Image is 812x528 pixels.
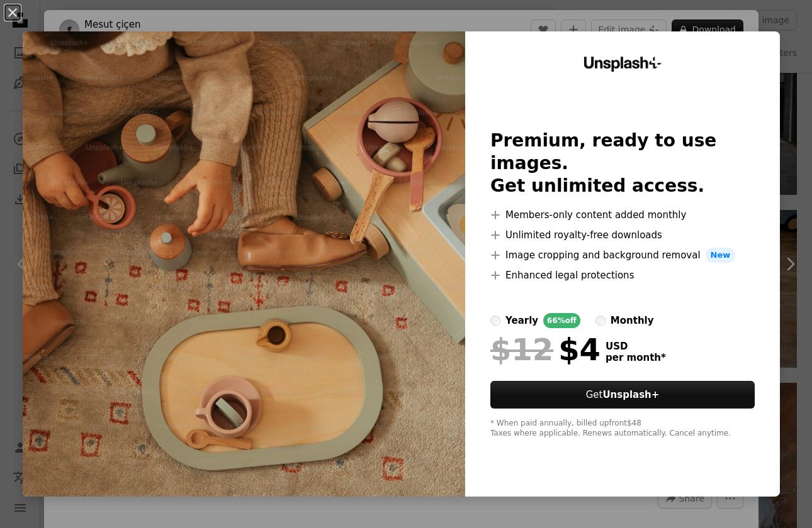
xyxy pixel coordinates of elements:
span: $12 [490,333,553,366]
input: monthly [595,316,606,326]
li: Unlimited royalty-free downloads [490,228,755,243]
div: * When paid annually, billed upfront $48 Taxes where applicable. Renews automatically. Cancel any... [490,419,755,439]
li: Enhanced legal protections [490,268,755,283]
div: 66% off [543,313,580,328]
li: Image cropping and background removal [490,248,755,263]
strong: Unsplash+ [602,389,659,400]
span: per month * [606,352,666,363]
input: yearly66%off [490,316,500,326]
div: yearly [505,313,538,328]
div: $4 [490,333,601,366]
span: USD [606,341,666,352]
li: Members-only content added monthly [490,207,755,223]
button: GetUnsplash+ [490,381,755,409]
h2: Premium, ready to use images. Get unlimited access. [490,129,755,197]
div: monthly [611,313,654,328]
span: New [706,248,736,263]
